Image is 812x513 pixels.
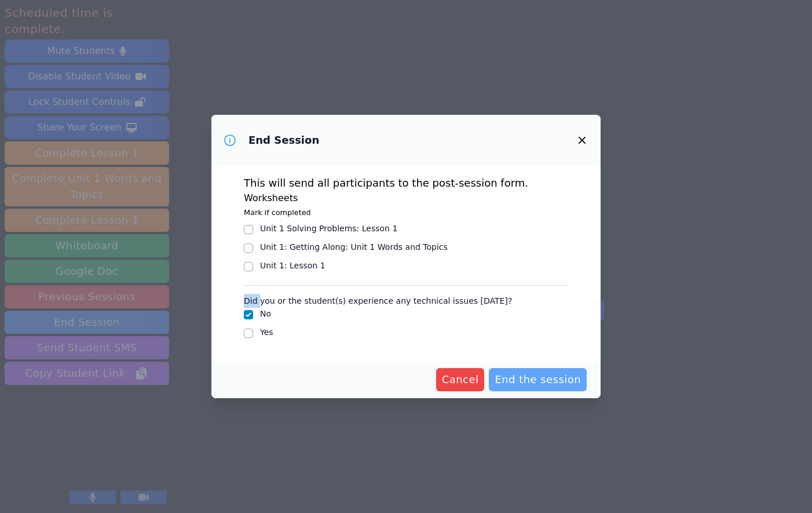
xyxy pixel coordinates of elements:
[244,191,568,205] h3: Worksheets
[260,260,325,271] div: Unit 1 : Lesson 1
[260,241,448,253] div: Unit 1: Getting Along : Unit 1 Words and Topics
[248,133,319,147] h3: End Session
[495,372,581,388] span: End the session
[244,208,311,217] small: Mark if completed
[260,328,273,337] label: Yes
[244,175,568,191] p: This will send all participants to the post-session form.
[436,368,485,391] button: Cancel
[442,372,479,388] span: Cancel
[244,290,512,308] legend: Did you or the student(s) experience any technical issues [DATE]?
[260,309,271,318] label: No
[260,223,397,234] div: Unit 1 Solving Problems : Lesson 1
[489,368,587,391] button: End the session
